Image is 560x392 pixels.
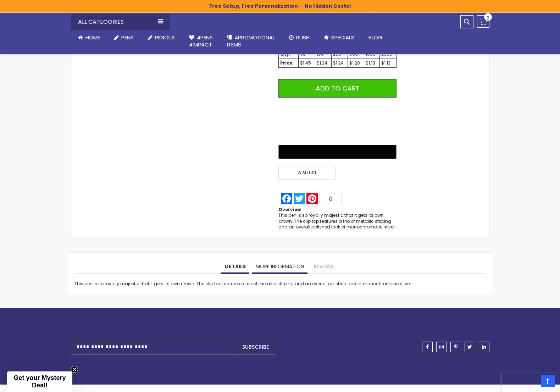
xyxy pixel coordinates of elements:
a: Pinterest0 [306,193,343,204]
a: Pens [107,30,141,45]
div: 2500 [381,51,395,57]
a: Details [221,260,249,274]
div: $1.20 [349,60,362,66]
div: 1000 [366,51,378,57]
span: pinterest [454,344,458,349]
span: Subscribe [242,343,269,350]
a: instagram [436,342,447,352]
a: facebook [422,342,433,352]
button: Subscribe [235,340,276,354]
a: Twitter [293,193,306,204]
span: Specials [331,34,354,41]
span: Add to Cart [316,84,360,93]
button: Close teaser [71,366,78,373]
button: Add to Cart [278,79,396,98]
span: linkedin [482,344,486,349]
span: Pens [121,34,134,41]
text: •••••• [345,150,355,155]
div: $1.45 [300,60,314,66]
div: 250 [333,51,346,57]
span: Wish List [278,166,335,180]
iframe: PayPal [278,103,396,140]
div: 500 [349,51,362,57]
a: twitter [465,342,475,352]
a: Specials [317,30,361,45]
span: instagram [439,344,444,349]
div: This pen is so royally majestic that it gets its own crown. The clip top features a trio of metal... [278,212,396,230]
span: Pencils [155,34,175,41]
strong: Price: [280,60,294,66]
span: facebook [426,344,429,349]
a: pinterest [450,342,461,352]
div: $1.13 [381,60,395,66]
div: This pen is so royally majestic that it gets its own crown. The clip top features a trio of metal... [74,281,486,287]
span: Get your Mystery Deal! [13,374,66,389]
span: Rush [296,34,310,41]
div: $1.18 [366,60,378,66]
strong: Overview [278,206,301,212]
a: 4Pens4impact [182,30,220,53]
div: All Categories [71,14,170,30]
div: $1.34 [317,60,330,66]
a: 0 [477,15,489,28]
a: Reviews [310,260,337,274]
a: linkedin [479,342,489,352]
span: 0 [329,196,332,202]
span: 0 [487,15,489,21]
span: Blog [368,34,382,41]
span: twitter [467,344,472,349]
div: 100 [317,51,330,57]
iframe: Google Customer Reviews [501,373,560,392]
a: Rush [282,30,317,45]
a: More Information [252,260,307,274]
a: 4PROMOTIONALITEMS [220,30,282,53]
a: Pencils [141,30,182,45]
a: Wish List [278,166,337,180]
a: Blog [361,30,389,45]
span: 4PROMOTIONAL ITEMS [227,34,275,48]
span: Home [85,34,100,41]
div: 50 [300,51,314,57]
div: $1.24 [333,60,346,66]
strong: Qty: [280,51,290,57]
button: Buy with GPay [278,145,396,159]
a: Facebook [280,193,293,204]
span: 4Pens 4impact [189,34,213,48]
div: Get your Mystery Deal!Close teaser [7,371,72,392]
a: Home [71,30,107,45]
